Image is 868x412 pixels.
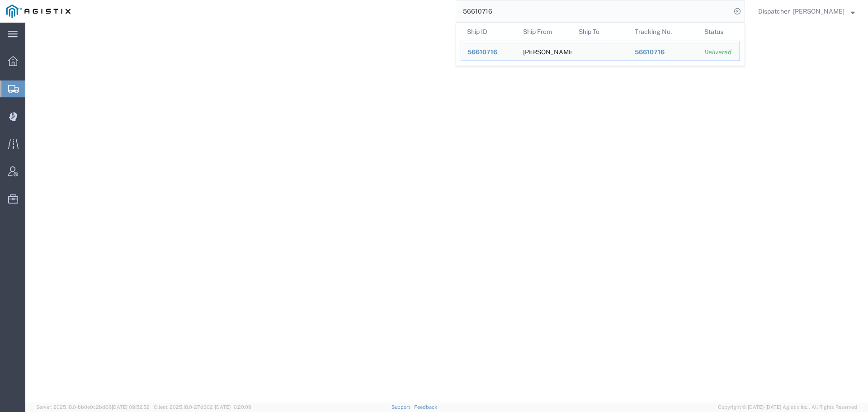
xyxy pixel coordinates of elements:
[635,47,692,57] div: 56610716
[698,23,740,41] th: Status
[467,48,497,56] span: 56610716
[6,5,71,18] img: logo
[635,48,665,56] span: 56610716
[523,41,566,61] div: Weimer & Sons
[461,23,517,41] th: Ship ID
[758,6,844,16] span: Dispatcher - Cameron Bowman
[758,6,855,17] button: Dispatcher - [PERSON_NAME]
[456,0,731,22] input: Search for shipment number, reference number
[36,404,150,410] span: Server: 2025.18.0-bb0e0c2bd68
[25,23,868,403] iframe: FS Legacy Container
[628,23,698,41] th: Tracking Nu.
[154,404,251,410] span: Client: 2025.18.0-27d3021
[392,404,414,410] a: Support
[461,23,745,66] table: Search Results
[718,403,857,411] span: Copyright © [DATE]-[DATE] Agistix Inc., All Rights Reserved
[112,404,150,410] span: [DATE] 09:52:52
[414,404,437,410] a: Feedback
[215,404,251,410] span: [DATE] 10:20:09
[704,47,733,57] div: Delivered
[517,23,573,41] th: Ship From
[467,47,510,57] div: 56610716
[572,23,628,41] th: Ship To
